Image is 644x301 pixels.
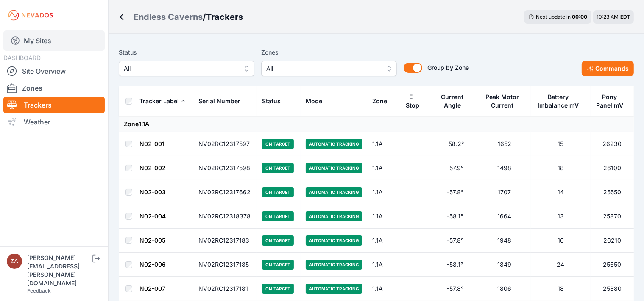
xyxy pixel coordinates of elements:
div: Current Angle [437,93,468,110]
td: 24 [531,253,591,277]
td: 1.1A [367,253,399,277]
td: 1.1A [367,156,399,180]
div: Peak Motor Current [483,93,521,110]
td: -57.8° [432,229,478,253]
button: Mode [306,91,329,111]
button: Current Angle [437,87,473,116]
a: Zones [3,80,105,97]
td: 26230 [591,132,634,156]
td: 1707 [478,180,531,204]
td: 1664 [478,204,531,229]
td: 26100 [591,156,634,180]
a: Trackers [3,97,105,113]
nav: Breadcrumb [119,6,243,28]
td: 1652 [478,132,531,156]
td: NV02RC12317181 [193,277,257,301]
td: 1948 [478,229,531,253]
td: 1849 [478,253,531,277]
button: Zone [372,91,394,111]
td: 26210 [591,229,634,253]
a: Endless Caverns [134,11,203,23]
td: -57.9° [432,156,478,180]
span: On Target [262,187,294,197]
span: 10:23 AM [597,14,619,20]
button: All [119,61,254,76]
td: 18 [531,156,591,180]
a: Site Overview [3,63,105,80]
td: 18 [531,277,591,301]
label: Zones [261,47,397,58]
a: N02-002 [139,164,166,171]
td: 14 [531,180,591,204]
button: Battery Imbalance mV [536,87,585,116]
button: Peak Motor Current [483,87,526,116]
div: Tracker Label [139,97,179,105]
span: Automatic Tracking [306,284,362,294]
td: 1.1A [367,229,399,253]
a: N02-005 [139,237,165,244]
span: / [203,11,206,23]
span: Next update in [536,14,571,20]
button: Commands [582,61,634,76]
span: Automatic Tracking [306,211,362,221]
span: Automatic Tracking [306,139,362,149]
a: N02-006 [139,261,166,268]
td: 1498 [478,156,531,180]
span: EDT [620,14,630,20]
td: 1.1A [367,180,399,204]
button: Pony Panel mV [596,87,629,116]
span: On Target [262,211,294,221]
div: 00 : 00 [572,14,587,20]
td: NV02RC12317598 [193,156,257,180]
td: -57.8° [432,277,478,301]
span: On Target [262,260,294,270]
div: Battery Imbalance mV [536,93,580,110]
a: Weather [3,113,105,130]
span: Group by Zone [427,64,469,71]
span: Automatic Tracking [306,260,362,270]
div: Mode [306,97,322,105]
td: 25550 [591,180,634,204]
div: Serial Number [198,97,240,105]
button: Status [262,91,287,111]
span: All [266,64,380,74]
a: My Sites [3,30,105,51]
img: zachary.brogan@energixrenewables.com [7,254,22,269]
td: 1.1A [367,132,399,156]
td: 25880 [591,277,634,301]
td: 1.1A [367,204,399,229]
h3: Trackers [206,11,243,23]
td: NV02RC12318378 [193,204,257,229]
td: 15 [531,132,591,156]
td: -58.1° [432,204,478,229]
td: NV02RC12317662 [193,180,257,204]
td: NV02RC12317185 [193,253,257,277]
span: On Target [262,235,294,246]
button: All [261,61,397,76]
a: N02-004 [139,213,166,220]
span: Automatic Tracking [306,163,362,173]
button: Tracker Label [139,91,186,111]
a: N02-001 [139,140,164,147]
div: Zone [372,97,387,105]
a: N02-003 [139,188,166,196]
span: Automatic Tracking [306,187,362,197]
td: -58.2° [432,132,478,156]
button: Serial Number [198,91,247,111]
td: 25870 [591,204,634,229]
td: -58.1° [432,253,478,277]
td: Zone 1.1A [119,116,634,132]
td: -57.8° [432,180,478,204]
td: 16 [531,229,591,253]
td: 1.1A [367,277,399,301]
span: On Target [262,163,294,173]
td: 1806 [478,277,531,301]
div: Status [262,97,281,105]
label: Status [119,47,254,58]
button: E-Stop [404,87,427,116]
div: Pony Panel mV [596,93,624,110]
td: NV02RC12317597 [193,132,257,156]
span: On Target [262,139,294,149]
div: [PERSON_NAME][EMAIL_ADDRESS][PERSON_NAME][DOMAIN_NAME] [27,254,91,287]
